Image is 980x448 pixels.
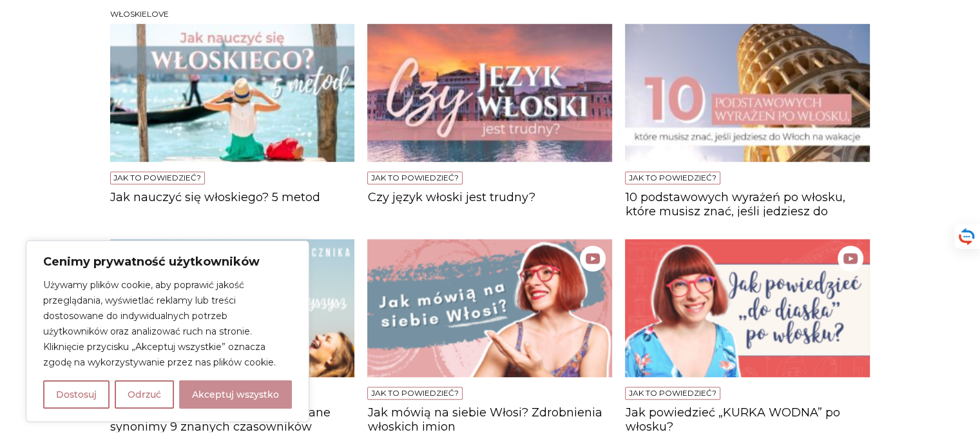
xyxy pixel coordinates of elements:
a: Jak to powiedzieć? [629,173,716,182]
button: Odrzuć [115,380,174,409]
button: Akceptuj wszystko [179,380,292,409]
a: Jak to powiedzieć? [371,173,459,182]
p: Cenimy prywatność użytkowników [43,254,292,269]
a: 10 podstawowych wyrażeń po włosku, które musisz znać, jeśli jedziesz do [GEOGRAPHIC_DATA] na wakacje [625,191,870,217]
a: Jak nauczyć się włoskiego? 5 metod [110,191,355,217]
a: Jak to powiedzieć? [629,388,716,398]
a: Jak mówią na siebie Włosi? Zdrobnienia włoskich imion [367,406,612,432]
a: Czy język włoski jest trudny? [367,191,612,217]
p: Używamy plików cookie, aby poprawić jakość przeglądania, wyświetlać reklamy lub treści dostosowan... [43,277,292,370]
a: Jak powiedzieć „KURKA WODNA” po włosku? [625,406,870,432]
h3: Włoskielove [110,10,870,19]
button: Dostosuj [43,380,110,409]
a: Jak to powiedzieć? [371,388,459,398]
a: Jak to powiedzieć? [113,173,201,182]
